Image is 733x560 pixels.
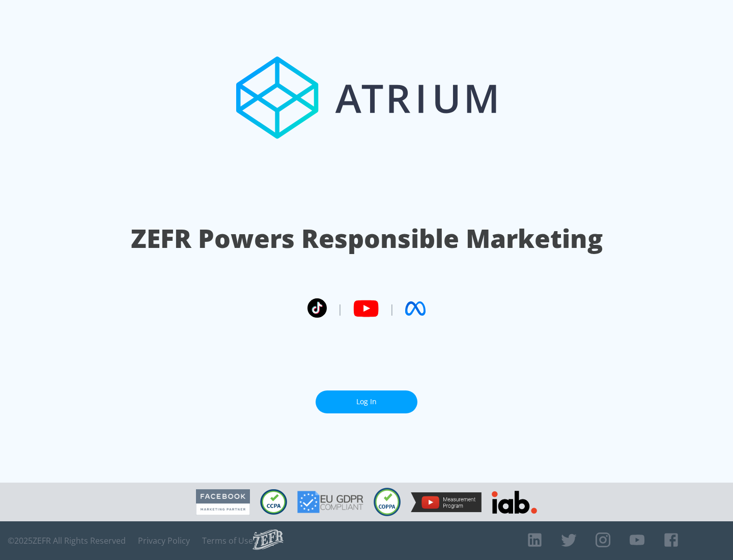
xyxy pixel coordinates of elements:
a: Terms of Use [202,536,253,546]
span: | [337,301,343,316]
img: IAB [492,491,537,514]
img: Facebook Marketing Partner [196,489,250,515]
h1: ZEFR Powers Responsible Marketing [131,221,603,256]
a: Privacy Policy [138,536,190,546]
img: YouTube Measurement Program [411,492,482,512]
img: COPPA Compliant [374,488,401,516]
img: CCPA Compliant [260,489,287,515]
span: © 2025 ZEFR All Rights Reserved [8,536,126,546]
img: GDPR Compliant [297,491,363,513]
a: Log In [316,390,417,413]
span: | [389,301,395,316]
